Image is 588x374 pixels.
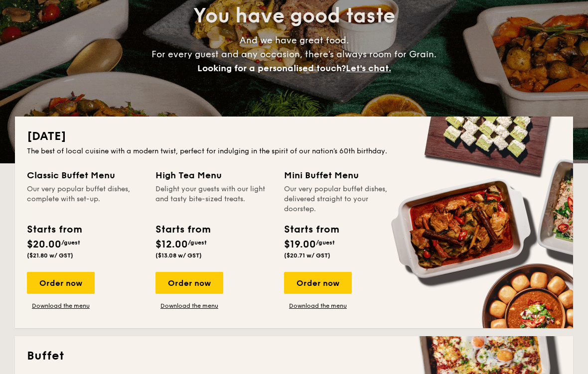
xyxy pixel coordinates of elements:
[284,168,401,182] div: Mini Buffet Menu
[61,239,80,246] span: /guest
[284,302,352,310] a: Download the menu
[27,348,561,364] h2: Buffet
[151,35,437,74] span: And we have great food. For every guest and any occasion, there’s always room for Grain.
[197,63,346,74] span: Looking for a personalised touch?
[284,239,316,250] span: $19.00
[284,184,401,214] div: Our very popular buffet dishes, delivered straight to your doorstep.
[284,272,352,294] div: Order now
[27,272,95,294] div: Order now
[155,272,223,294] div: Order now
[27,302,95,310] a: Download the menu
[27,252,73,259] span: ($21.80 w/ GST)
[155,239,188,250] span: $12.00
[155,302,223,310] a: Download the menu
[188,239,207,246] span: /guest
[155,184,272,214] div: Delight your guests with our light and tasty bite-sized treats.
[284,252,330,259] span: ($20.71 w/ GST)
[316,239,335,246] span: /guest
[155,222,210,237] div: Starts from
[155,168,272,182] div: High Tea Menu
[27,222,81,237] div: Starts from
[346,63,391,74] span: Let's chat.
[27,168,144,182] div: Classic Buffet Menu
[193,4,395,28] span: You have good taste
[155,252,202,259] span: ($13.08 w/ GST)
[27,239,61,250] span: $20.00
[27,184,144,214] div: Our very popular buffet dishes, complete with set-up.
[284,222,338,237] div: Starts from
[27,146,561,156] div: The best of local cuisine with a modern twist, perfect for indulging in the spirit of our nation’...
[27,128,561,144] h2: [DATE]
